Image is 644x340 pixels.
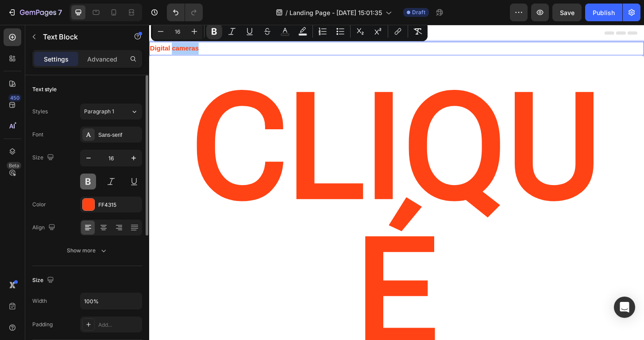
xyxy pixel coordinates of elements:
[80,104,142,120] button: Paragraph 1
[4,4,66,21] button: 7
[7,162,21,169] div: Beta
[58,7,62,18] p: 7
[87,54,117,64] p: Advanced
[32,108,48,116] div: Styles
[32,274,56,286] div: Size
[285,8,288,17] span: /
[81,293,142,309] input: Auto
[98,321,140,329] div: Add...
[32,201,46,209] div: Color
[44,54,69,64] p: Settings
[552,4,582,21] button: Save
[32,131,43,139] div: Font
[560,9,575,16] span: Save
[32,321,53,328] div: Padding
[32,297,47,305] div: Width
[67,246,108,255] div: Show more
[289,8,382,17] span: Landing Page - [DATE] 15:01:35
[151,22,428,41] div: Editor contextual toolbar
[149,25,644,340] iframe: Design area
[585,4,622,21] button: Publish
[32,152,56,164] div: Size
[412,8,425,16] span: Draft
[32,243,142,259] button: Show more
[32,222,57,234] div: Align
[593,8,615,17] div: Publish
[84,108,114,116] span: Paragraph 1
[98,201,140,209] div: FF4315
[8,94,21,101] div: 450
[98,131,140,139] div: Sans-serif
[167,4,203,21] div: Undo/Redo
[614,297,635,318] div: Open Intercom Messenger
[43,31,118,42] p: Text Block
[32,85,57,93] div: Text style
